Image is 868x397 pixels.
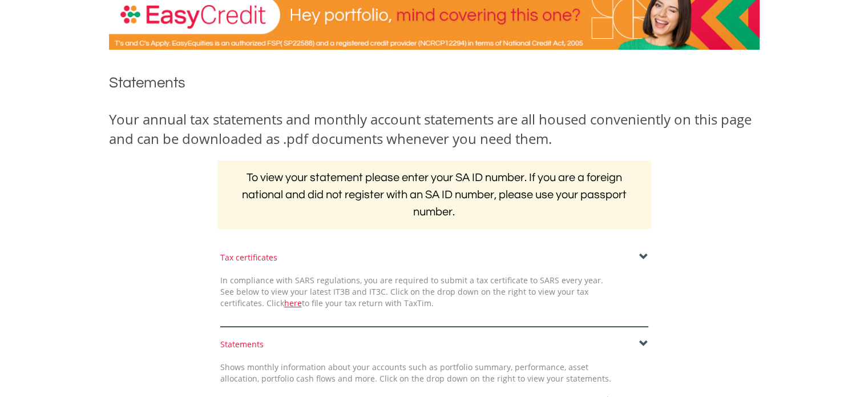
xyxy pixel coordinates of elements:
div: Statements [220,339,648,350]
div: Tax certificates [220,252,648,263]
span: Click to file your tax return with TaxTim. [267,298,434,308]
a: here [284,298,302,308]
span: In compliance with SARS regulations, you are required to submit a tax certificate to SARS every y... [220,275,603,308]
div: Your annual tax statements and monthly account statements are all housed conveniently on this pag... [109,110,760,149]
h2: To view your statement please enter your SA ID number. If you are a foreign national and did not ... [217,161,651,229]
span: Statements [109,75,185,90]
div: Shows monthly information about your accounts such as portfolio summary, performance, asset alloc... [212,362,620,384]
